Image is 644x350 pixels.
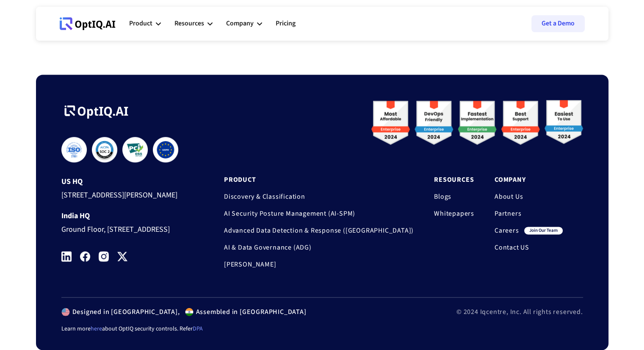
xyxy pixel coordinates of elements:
[224,175,414,184] a: Product
[61,178,192,186] div: US HQ
[276,11,296,36] a: Pricing
[495,192,563,201] a: About Us
[60,11,116,36] a: Webflow Homepage
[129,11,161,36] div: Product
[61,186,192,202] div: [STREET_ADDRESS][PERSON_NAME]
[495,226,519,235] a: Careers
[495,209,563,218] a: Partners
[226,11,262,36] div: Company
[129,18,152,29] div: Product
[70,308,180,316] div: Designed in [GEOGRAPHIC_DATA],
[193,308,307,316] div: Assembled in [GEOGRAPHIC_DATA]
[224,209,414,218] a: AI Security Posture Management (AI-SPM)
[224,192,414,201] a: Discovery & Classification
[226,18,254,29] div: Company
[224,260,414,269] a: [PERSON_NAME]
[456,308,583,316] div: © 2024 Iqcentre, Inc. All rights reserved.
[495,175,563,184] a: Company
[224,226,414,235] a: Advanced Data Detection & Response ([GEOGRAPHIC_DATA])
[174,11,213,36] div: Resources
[531,15,585,32] a: Get a Demo
[60,30,60,30] div: Webflow Homepage
[174,18,204,29] div: Resources
[61,212,192,220] div: India HQ
[61,325,583,333] div: Learn more about OptIQ security controls. Refer
[193,325,203,333] a: DPA
[61,220,192,236] div: Ground Floor, [STREET_ADDRESS]
[524,227,563,234] div: join our team
[495,243,563,252] a: Contact US
[434,192,474,201] a: Blogs
[224,243,414,252] a: AI & Data Governance (ADG)
[434,209,474,218] a: Whitepapers
[434,175,474,184] a: Resources
[91,325,102,333] a: here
